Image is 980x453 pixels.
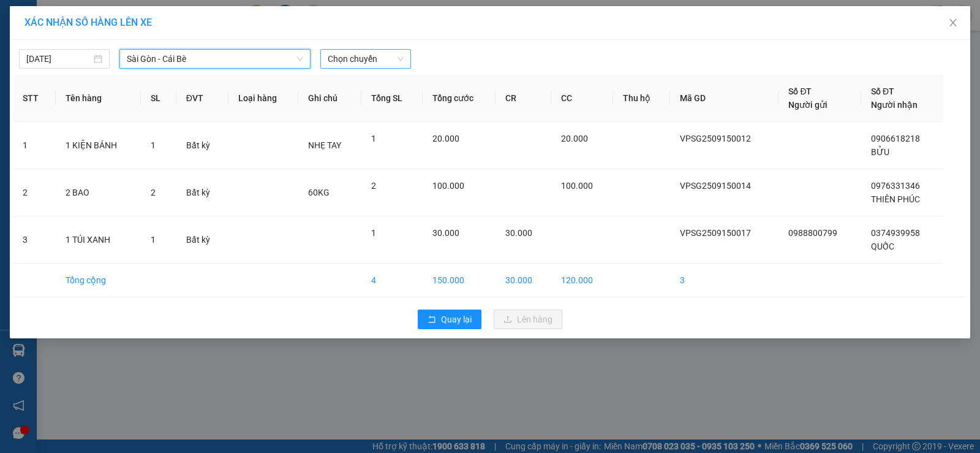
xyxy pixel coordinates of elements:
span: 2 [151,188,156,197]
span: BỬU [871,147,889,157]
span: Số ĐT [871,86,894,96]
span: 1 [371,134,376,143]
span: 0976331346 [871,181,920,191]
td: 3 [670,264,779,297]
input: 15/09/2025 [26,52,91,66]
span: 60KG [308,188,330,197]
span: 1 [151,235,156,245]
span: 1 [371,228,376,238]
td: 120.000 [551,264,613,297]
th: Loại hàng [228,75,298,122]
th: CR [496,75,551,122]
th: STT [13,75,56,122]
td: Tổng cộng [56,264,141,297]
td: 1 [13,122,56,169]
span: rollback [428,315,436,325]
span: NHẸ TAY [308,140,341,150]
span: Quay lại [441,313,472,326]
span: 2 [371,181,376,191]
span: Chọn chuyến [328,50,404,68]
span: 20.000 [432,134,459,143]
span: 100.000 [432,181,464,191]
th: Mã GD [670,75,779,122]
td: 150.000 [423,264,496,297]
span: 20.000 [561,134,588,143]
span: VPSG2509150017 [680,228,751,238]
span: VPSG2509150014 [680,181,751,191]
span: QUỐC [871,242,894,251]
span: VPSG2509150012 [680,134,751,143]
button: Close [936,6,970,40]
span: 0374939958 [871,228,920,238]
span: Sài Gòn - Cái Bè [127,50,303,68]
button: rollbackQuay lại [418,310,481,329]
th: SL [141,75,176,122]
span: THIÊN PHÚC [871,194,920,204]
span: 100.000 [561,181,593,191]
th: Thu hộ [613,75,669,122]
td: 2 BAO [56,169,141,216]
span: 0988800799 [788,228,837,238]
span: Người gửi [788,100,827,110]
span: XÁC NHẬN SỐ HÀNG LÊN XE [24,17,152,28]
td: 30.000 [496,264,551,297]
span: 30.000 [432,228,459,238]
td: 1 KIỆN BÁNH [56,122,141,169]
td: 2 [13,169,56,216]
td: 1 TÚI XANH [56,216,141,264]
th: ĐVT [176,75,228,122]
span: 1 [151,140,156,150]
button: uploadLên hàng [494,310,562,329]
td: Bất kỳ [176,122,228,169]
th: Tổng SL [361,75,423,122]
span: Số ĐT [788,86,812,96]
th: Ghi chú [298,75,361,122]
td: 3 [13,216,56,264]
th: Tên hàng [56,75,141,122]
td: 4 [361,264,423,297]
span: Người nhận [871,100,918,110]
span: close [948,18,958,28]
th: CC [551,75,613,122]
span: 30.000 [505,228,532,238]
td: Bất kỳ [176,216,228,264]
span: down [296,55,304,63]
span: 0906618218 [871,134,920,143]
td: Bất kỳ [176,169,228,216]
th: Tổng cước [423,75,496,122]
